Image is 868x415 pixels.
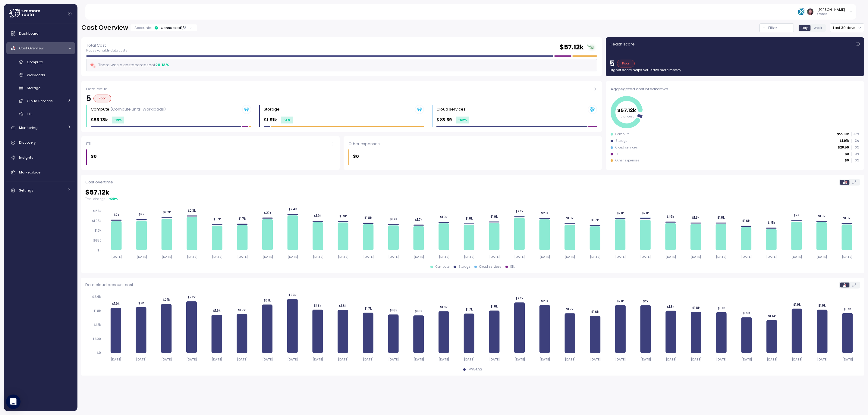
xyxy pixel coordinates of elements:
[618,107,637,114] tspan: $57.12k
[642,211,649,215] tspan: $2.1k
[110,106,166,112] p: (Compute units, Workloads)
[97,351,101,355] tspan: $0
[390,217,397,221] tspan: $1.7k
[514,255,525,259] tspan: [DATE]
[93,309,101,313] tspan: $1.8k
[615,152,620,156] div: ETL
[6,42,75,54] a: Cost Overview
[338,255,348,259] tspan: [DATE]
[113,213,119,217] tspan: $2k
[93,239,101,242] tspan: $650
[97,248,101,252] tspan: $0
[565,357,575,361] tspan: [DATE]
[81,23,128,32] h2: Cost Overview
[843,216,851,220] tspan: $1.8k
[852,132,859,136] p: 97 %
[691,357,701,361] tspan: [DATE]
[86,42,127,48] p: Total Cost
[134,25,152,30] p: Accounts:
[560,43,584,52] h2: $ 57.12k
[184,25,187,30] p: 8
[617,60,635,67] div: Poor
[111,255,122,259] tspan: [DATE]
[610,41,635,47] p: Health score
[136,255,147,259] tspan: [DATE]
[766,357,777,361] tspan: [DATE]
[591,218,599,222] tspan: $1.7k
[86,95,91,102] p: 5
[6,57,75,67] a: Compute
[81,278,864,376] div: Aggregated cost breakdown
[845,158,849,163] p: $0
[490,215,498,219] tspan: $1.9k
[339,304,347,308] tspan: $1.8k
[717,306,725,310] tspan: $1.7k
[388,357,399,361] tspan: [DATE]
[19,140,36,145] span: Discovery
[465,307,473,311] tspan: $1.7k
[288,293,297,297] tspan: $2.3k
[111,197,118,201] div: 20 %
[19,188,33,193] span: Settings
[338,357,348,361] tspan: [DATE]
[610,60,615,67] p: 5
[111,357,121,361] tspan: [DATE]
[186,357,197,361] tspan: [DATE]
[86,48,127,53] p: Flat vs variable data costs
[616,211,624,215] tspan: $2.1k
[741,357,752,361] tspan: [DATE]
[817,12,845,16] p: Owner
[91,153,97,160] p: $0
[440,305,448,309] tspan: $1.8k
[479,265,502,269] div: Cloud services
[6,122,75,134] a: Monitoring
[212,357,222,361] tspan: [DATE]
[818,214,826,218] tspan: $1.9k
[389,308,397,312] tspan: $1.6k
[6,151,75,164] a: Insights
[842,357,853,361] tspan: [DATE]
[187,295,196,299] tspan: $2.2k
[112,117,124,123] div: -21 %
[288,207,297,211] tspan: $2.4k
[792,357,802,361] tspan: [DATE]
[213,217,221,221] tspan: $1.7k
[363,255,374,259] tspan: [DATE]
[364,216,372,220] tspan: $1.8k
[590,255,600,259] tspan: [DATE]
[852,152,859,156] p: 0 %
[617,299,624,303] tspan: $2.1k
[768,25,777,31] p: Filter
[692,216,700,220] tspan: $1.8k
[415,309,422,313] tspan: $1.6k
[852,139,859,143] p: 3 %
[436,117,452,123] p: $28.59
[802,26,808,30] span: Day
[139,212,144,216] tspan: $2k
[27,60,43,64] span: Compute
[620,114,634,118] tspan: Total cost
[436,265,450,269] div: Compute
[363,357,373,361] tspan: [DATE]
[85,197,105,201] p: Total change
[817,7,845,12] div: [PERSON_NAME]
[6,395,20,409] div: Open Intercom Messenger
[590,357,600,361] tspan: [DATE]
[816,255,827,259] tspan: [DATE]
[161,357,172,361] tspan: [DATE]
[716,357,727,361] tspan: [DATE]
[845,152,849,156] p: $0
[759,23,794,32] div: Filter
[844,307,851,311] tspan: $1.7k
[161,25,187,30] div: Connected 1 /
[489,255,499,259] tspan: [DATE]
[19,31,39,36] span: Dashboard
[94,229,101,233] tspan: $1.3k
[716,255,726,259] tspan: [DATE]
[439,255,449,259] tspan: [DATE]
[837,132,849,136] p: $55.18k
[238,308,246,312] tspan: $1.7k
[27,111,32,116] span: ETL
[93,209,101,213] tspan: $2.6k
[85,179,113,185] p: Cost overtime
